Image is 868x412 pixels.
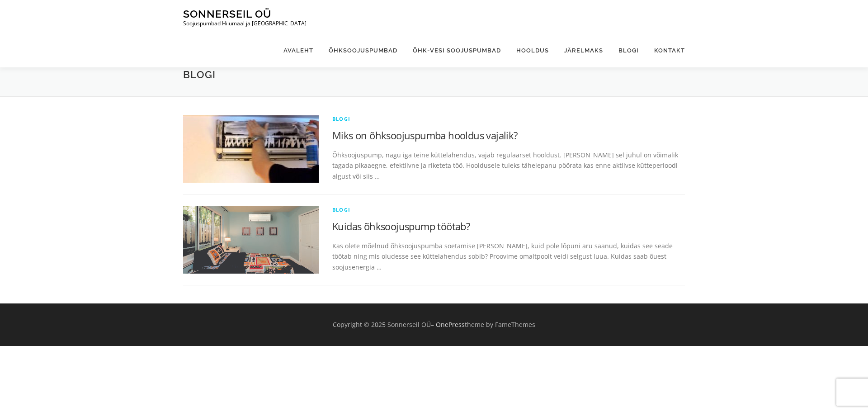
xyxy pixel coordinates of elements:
a: Õhksoojuspumbad [321,33,405,67]
a: Blogi [611,33,646,67]
h1: Blogi [183,67,685,82]
div: Copyright © 2025 Sonnerseil OÜ theme by FameThemes [176,319,692,330]
a: Õhk-vesi soojuspumbad [405,33,509,67]
a: Järelmaks [557,33,611,67]
a: OnePress [436,320,465,329]
a: Kuidas õhksoojuspump töötab? [332,219,470,233]
a: blogi [332,206,350,213]
p: Õhksoojuspump, nagu iga teine küttelahendus, vajab regulaarset hooldust. [PERSON_NAME] sel juhul ... [332,150,685,182]
p: Soojuspumbad Hiiumaal ja [GEOGRAPHIC_DATA] [183,20,307,27]
a: blogi [332,115,350,122]
a: Avaleht [276,33,321,67]
a: Hooldus [509,33,557,67]
a: Miks on õhksoojuspumba hooldus vajalik? [332,128,518,142]
p: Kas olete mõelnud õhksoojuspumba soetamise [PERSON_NAME], kuid pole lõpuni aru saanud, kuidas see... [332,241,685,273]
a: Kontakt [646,33,685,67]
span: – [431,320,434,329]
a: Sonnerseil OÜ [183,8,271,20]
